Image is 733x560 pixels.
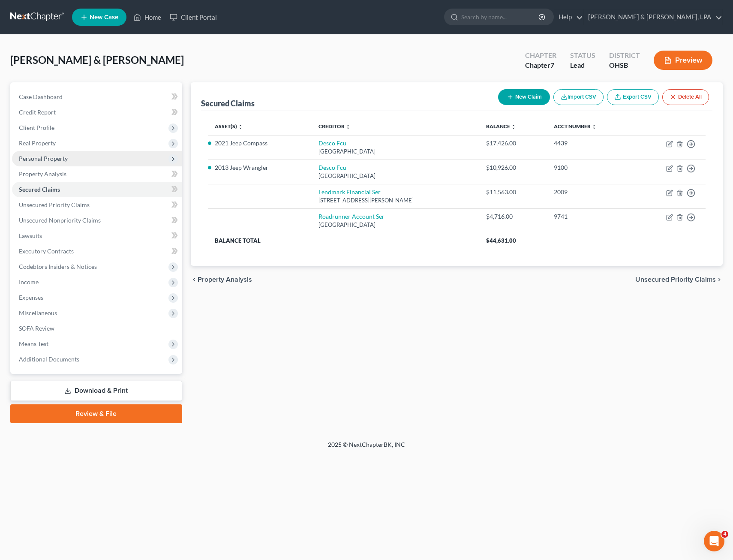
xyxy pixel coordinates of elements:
[635,276,723,283] button: Unsecured Priority Claims chevron_right
[10,404,182,423] a: Review & File
[609,60,640,70] div: OHSB
[19,247,74,255] span: Executory Contracts
[511,124,516,129] i: unfold_more
[215,163,305,172] li: 2013 Jeep Wrangler
[461,9,540,25] input: Search by name...
[12,182,182,197] a: Secured Claims
[208,233,480,248] th: Balance Total
[19,201,90,208] span: Unsecured Priority Claims
[19,217,101,224] span: Unsecured Nonpriority Claims
[318,213,385,220] a: Roadrunner Account Ser
[635,276,716,283] span: Unsecured Priority Claims
[716,276,723,283] i: chevron_right
[19,124,54,131] span: Client Profile
[486,212,540,221] div: $4,716.00
[486,188,540,196] div: $11,563.00
[554,188,628,196] div: 2009
[19,309,57,316] span: Miscellaneous
[318,164,346,171] a: Desco Fcu
[191,276,198,283] i: chevron_left
[318,221,473,229] div: [GEOGRAPHIC_DATA]
[525,51,556,60] div: Chapter
[570,60,595,70] div: Lead
[19,325,54,332] span: SOFA Review
[19,170,66,178] span: Property Analysis
[12,321,182,336] a: SOFA Review
[554,9,583,25] a: Help
[19,340,48,347] span: Means Test
[19,232,42,239] span: Lawsuits
[215,139,305,148] li: 2021 Jeep Compass
[345,124,351,129] i: unfold_more
[654,51,712,70] button: Preview
[592,124,597,129] i: unfold_more
[318,139,346,147] a: Desco Fcu
[12,197,182,213] a: Unsecured Priority Claims
[318,123,351,129] a: Creditor unfold_more
[486,237,516,244] span: $44,631.00
[486,123,516,129] a: Balance unfold_more
[721,531,728,538] span: 4
[10,381,182,401] a: Download & Print
[198,276,252,283] span: Property Analysis
[122,440,611,456] div: 2025 © NextChapterBK, INC
[498,89,550,105] button: New Claim
[486,163,540,172] div: $10,926.00
[704,531,724,551] iframe: Intercom live chat
[525,60,556,70] div: Chapter
[12,166,182,182] a: Property Analysis
[570,51,595,60] div: Status
[318,188,381,196] a: Lendmark Financial Ser
[90,14,118,21] span: New Case
[584,9,722,25] a: [PERSON_NAME] & [PERSON_NAME], LPA
[19,108,56,116] span: Credit Report
[19,139,56,147] span: Real Property
[19,278,39,286] span: Income
[165,9,221,25] a: Client Portal
[12,213,182,228] a: Unsecured Nonpriority Claims
[12,105,182,120] a: Credit Report
[553,89,604,105] button: Import CSV
[609,51,640,60] div: District
[19,186,60,193] span: Secured Claims
[238,124,243,129] i: unfold_more
[19,155,68,162] span: Personal Property
[129,9,165,25] a: Home
[550,61,554,69] span: 7
[554,163,628,172] div: 9100
[607,89,659,105] a: Export CSV
[486,139,540,148] div: $17,426.00
[12,89,182,105] a: Case Dashboard
[19,93,63,100] span: Case Dashboard
[10,54,184,66] span: [PERSON_NAME] & [PERSON_NAME]
[318,172,473,180] div: [GEOGRAPHIC_DATA]
[554,123,597,129] a: Acct Number unfold_more
[12,228,182,244] a: Lawsuits
[201,98,255,108] div: Secured Claims
[318,148,473,156] div: [GEOGRAPHIC_DATA]
[19,294,43,301] span: Expenses
[191,276,252,283] button: chevron_left Property Analysis
[554,212,628,221] div: 9741
[19,263,97,270] span: Codebtors Insiders & Notices
[12,244,182,259] a: Executory Contracts
[215,123,243,129] a: Asset(s) unfold_more
[554,139,628,148] div: 4439
[19,355,79,363] span: Additional Documents
[662,89,709,105] button: Delete All
[318,196,473,205] div: [STREET_ADDRESS][PERSON_NAME]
